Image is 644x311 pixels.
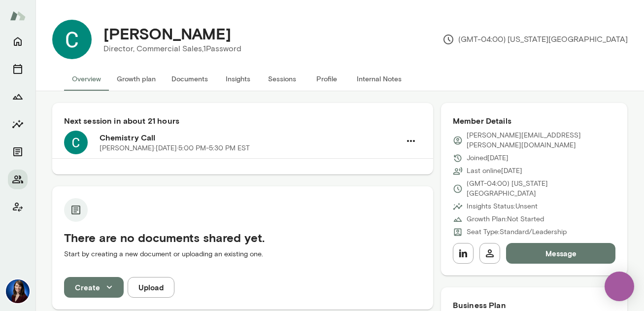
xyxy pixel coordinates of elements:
button: Sessions [8,59,28,79]
button: Insights [216,67,260,91]
p: [PERSON_NAME][EMAIL_ADDRESS][PERSON_NAME][DOMAIN_NAME] [467,131,616,150]
p: Start by creating a new document or uploading an existing one. [64,249,421,259]
img: Mento [10,6,26,25]
h6: Chemistry Call [100,132,401,143]
button: Documents [8,142,28,162]
p: [PERSON_NAME] · [DATE] · 5:00 PM-5:30 PM EST [100,143,250,153]
img: Colleen Connolly [52,20,92,59]
p: Director, Commercial Sales, 1Password [103,43,241,55]
button: Create [64,277,124,298]
p: Joined [DATE] [467,153,508,163]
button: Sessions [260,67,305,91]
p: Insights Status: Unsent [467,202,538,211]
button: Documents [164,67,216,91]
p: Growth Plan: Not Started [467,214,544,224]
h5: There are no documents shared yet. [64,230,421,245]
button: Home [8,32,28,51]
button: Upload [128,277,174,298]
h6: Business Plan [453,299,616,311]
p: (GMT-04:00) [US_STATE][GEOGRAPHIC_DATA] [442,34,628,45]
button: Members [8,170,28,189]
button: Message [506,243,616,264]
button: Client app [8,197,28,217]
p: Seat Type: Standard/Leadership [467,227,567,237]
p: Last online [DATE] [467,166,522,176]
button: Internal Notes [349,67,409,91]
button: Growth Plan [8,87,28,106]
button: Overview [64,67,109,91]
h6: Member Details [453,115,616,127]
button: Profile [305,67,349,91]
img: Julie Rollauer [6,279,30,303]
p: (GMT-04:00) [US_STATE][GEOGRAPHIC_DATA] [467,179,616,199]
button: Growth plan [109,67,164,91]
h4: [PERSON_NAME] [103,24,231,43]
button: Insights [8,114,28,134]
h6: Next session in about 21 hours [64,115,421,127]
